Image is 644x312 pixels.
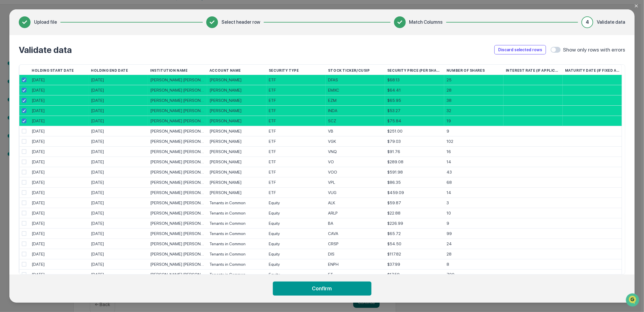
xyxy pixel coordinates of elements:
[269,136,323,147] div: ETF
[328,198,383,208] div: ALK
[91,249,146,259] div: [DATE]
[273,282,371,296] button: Confirm
[91,106,146,116] div: [DATE]
[19,44,72,55] h2: Validate data
[328,188,383,198] div: VUG
[209,270,264,280] div: Tenants in Common
[91,239,146,249] div: [DATE]
[222,19,260,26] span: Select header row
[387,218,442,229] div: $226.99
[328,126,383,136] div: VB
[447,167,501,177] div: 43
[387,177,442,188] div: $86.35
[91,85,146,95] div: [DATE]
[209,65,264,76] div: Account Name
[4,82,39,93] a: 🔎Data Lookup
[269,259,323,270] div: Equity
[91,136,146,147] div: [DATE]
[150,198,205,208] div: [PERSON_NAME] [PERSON_NAME]
[43,74,47,79] div: 🗄️
[91,198,146,208] div: [DATE]
[387,116,442,126] div: $75.84
[494,45,546,54] button: Discard selected rows
[209,188,264,198] div: [PERSON_NAME]
[150,75,205,85] div: [PERSON_NAME] [PERSON_NAME]
[20,50,74,55] div: We're available if you need us!
[91,147,146,157] div: [DATE]
[328,147,383,157] div: VNQ
[150,167,205,177] div: [PERSON_NAME] [PERSON_NAME]
[209,95,264,106] div: [PERSON_NAME]
[625,293,641,308] iframe: Open customer support
[32,116,86,126] div: [DATE]
[269,177,323,188] div: ETF
[387,249,442,259] div: $117.82
[150,239,205,249] div: [PERSON_NAME] [PERSON_NAME]
[32,259,86,270] div: [DATE]
[32,229,86,239] div: [DATE]
[32,147,86,157] div: [DATE]
[447,65,501,76] div: Number of Shares
[150,188,205,198] div: [PERSON_NAME] [PERSON_NAME]
[269,198,323,208] div: Equity
[447,198,501,208] div: 3
[6,74,11,79] div: 🖐️
[32,106,86,116] div: [DATE]
[269,65,323,76] div: Security Type
[150,126,205,136] div: [PERSON_NAME] [PERSON_NAME]
[387,208,442,218] div: $22.88
[91,188,146,198] div: [DATE]
[565,65,619,76] div: Maturity Date (If Fixed Applicable)
[91,208,146,218] div: [DATE]
[447,126,501,136] div: 9
[40,71,75,82] a: 🗄️Attestations
[506,65,560,76] div: Interest Rate (If Applicable)
[150,177,205,188] div: [PERSON_NAME] [PERSON_NAME]
[269,249,323,259] div: Equity
[150,157,205,167] div: [PERSON_NAME] [PERSON_NAME]
[269,106,323,116] div: ETF
[32,249,86,259] div: [DATE]
[209,229,264,239] div: Tenants in Common
[328,136,383,147] div: VGK
[150,249,205,259] div: [PERSON_NAME] [PERSON_NAME]
[91,65,146,76] div: Holding End Date
[91,270,146,280] div: [DATE]
[209,116,264,126] div: [PERSON_NAME]
[328,116,383,126] div: SCZ
[328,259,383,270] div: ENPH
[447,208,501,218] div: 10
[387,75,442,85] div: $68.13
[32,270,86,280] div: [DATE]
[328,249,383,259] div: DIS
[15,26,97,32] input: Clear
[32,157,86,167] div: [DATE]
[387,229,442,239] div: $65.72
[387,157,442,167] div: $289.08
[150,65,205,76] div: Institution Name
[150,218,205,229] div: [PERSON_NAME] [PERSON_NAME]
[91,95,146,106] div: [DATE]
[4,71,40,82] a: 🖐️Preclearance
[91,157,146,167] div: [DATE]
[409,19,443,26] span: Match Columns
[32,167,86,177] div: [DATE]
[447,177,501,188] div: 68
[269,218,323,229] div: Equity
[328,270,383,280] div: ET
[269,239,323,249] div: Equity
[447,259,501,270] div: 8
[6,85,11,90] div: 🔎
[32,75,86,85] div: [DATE]
[209,259,264,270] div: Tenants in Common
[269,167,323,177] div: ETF
[328,177,383,188] div: VPL
[328,167,383,177] div: VOO
[447,116,501,126] div: 19
[209,198,264,208] div: Tenants in Common
[209,85,264,95] div: [PERSON_NAME]
[387,65,442,76] div: Security Price (Per Share)
[269,270,323,280] div: Equity
[209,147,264,157] div: [PERSON_NAME]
